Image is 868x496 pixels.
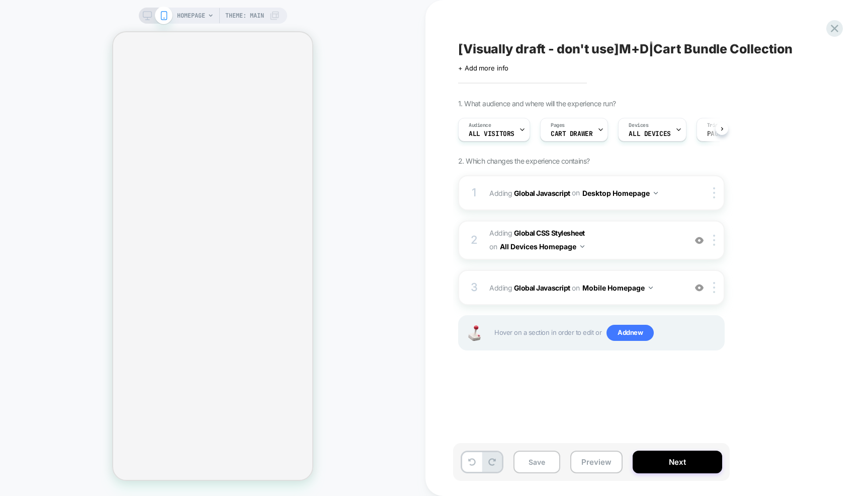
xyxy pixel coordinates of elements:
[713,282,715,293] img: close
[582,280,653,295] button: Mobile Homepage
[629,130,670,137] span: ALL DEVICES
[489,280,681,295] span: Adding
[500,239,584,254] button: All Devices Homepage
[514,188,570,197] b: Global Javascript
[582,186,658,200] button: Desktop Homepage
[707,130,741,137] span: Page Load
[514,229,585,237] b: Global CSS Stylesheet
[225,8,264,24] span: Theme: MAIN
[458,64,508,72] span: + Add more info
[469,183,479,203] div: 1
[633,451,722,473] button: Next
[458,99,616,108] span: 1. What audience and where will the experience run?
[489,227,681,254] span: Adding
[177,8,205,24] span: HOMEPAGE
[580,245,584,248] img: down arrow
[572,186,579,199] span: on
[695,284,704,292] img: crossed eye
[649,287,653,289] img: down arrow
[570,451,623,473] button: Preview
[469,130,514,137] span: All Visitors
[513,451,560,473] button: Save
[489,240,497,253] span: on
[572,281,579,294] span: on
[469,122,491,129] span: Audience
[489,186,681,200] span: Adding
[551,130,592,137] span: CART DRAWER
[494,325,719,341] span: Hover on a section in order to edit or
[464,325,484,341] img: Joystick
[606,325,654,341] span: Add new
[469,230,479,250] div: 2
[551,122,565,129] span: Pages
[629,122,648,129] span: Devices
[695,236,704,245] img: crossed eye
[707,122,727,129] span: Trigger
[469,277,479,298] div: 3
[514,284,570,292] b: Global Javascript
[458,157,589,165] span: 2. Which changes the experience contains?
[654,192,658,194] img: down arrow
[713,187,715,198] img: close
[713,235,715,246] img: close
[458,41,793,56] span: [Visually draft - don't use]M+D|Cart Bundle Collection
